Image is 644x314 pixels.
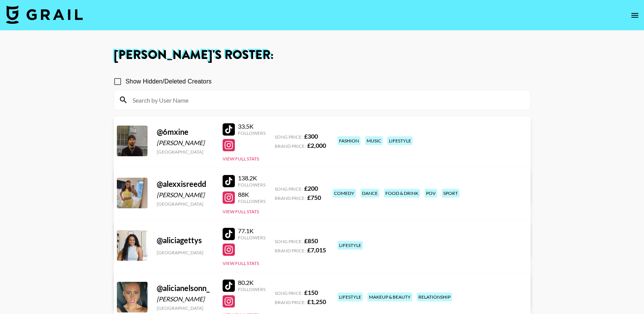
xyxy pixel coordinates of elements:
span: Brand Price: [275,248,306,253]
h1: [PERSON_NAME] 's Roster: [114,49,531,61]
strong: £ 300 [304,132,318,140]
span: Show Hidden/Deleted Creators [126,77,212,86]
div: Followers [238,130,265,136]
strong: £ 7,015 [307,246,326,253]
button: View Full Stats [223,260,259,266]
div: @ aliciagettys [157,235,213,245]
div: fashion [338,136,361,145]
div: [GEOGRAPHIC_DATA] [157,305,213,311]
span: Song Price: [275,290,303,296]
div: 77.1K [238,227,265,235]
div: @ alicianelsonn_ [157,283,213,293]
div: music [365,136,383,145]
span: Song Price: [275,186,303,192]
div: [GEOGRAPHIC_DATA] [157,149,213,155]
img: Grail Talent [6,5,83,24]
div: @ 6mxine [157,127,213,137]
div: Followers [238,286,265,292]
button: View Full Stats [223,156,259,162]
div: lifestyle [338,293,363,301]
div: dance [361,189,379,198]
button: View Full Stats [223,209,259,214]
div: Followers [238,198,265,204]
span: Brand Price: [275,143,306,149]
div: relationship [417,293,452,301]
div: sport [442,189,459,198]
button: open drawer [627,8,642,23]
div: [PERSON_NAME] [157,191,213,199]
div: lifestyle [387,136,413,145]
div: comedy [333,189,356,198]
strong: £ 2,000 [307,142,326,149]
div: [PERSON_NAME] [157,139,213,147]
span: Brand Price: [275,299,306,305]
div: @ alexxisreedd [157,179,213,189]
div: 33.5K [238,123,265,130]
div: 88K [238,191,265,198]
span: Brand Price: [275,195,306,201]
strong: £ 200 [304,185,318,192]
div: food & drink [384,189,420,198]
span: Song Price: [275,134,303,140]
strong: £ 1,250 [307,298,326,305]
strong: £ 850 [304,237,318,244]
div: 80.2K [238,279,265,286]
span: Song Price: [275,239,303,244]
strong: £ 750 [307,194,321,201]
div: [PERSON_NAME] [157,295,213,303]
input: Search by User Name [128,94,526,106]
div: makeup & beauty [367,293,412,301]
div: pov [424,189,437,198]
div: [GEOGRAPHIC_DATA] [157,250,213,255]
div: Followers [238,182,265,188]
div: 138.2K [238,174,265,182]
div: [GEOGRAPHIC_DATA] [157,201,213,207]
strong: £ 150 [304,289,318,296]
div: Followers [238,235,265,240]
div: lifestyle [338,241,363,250]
